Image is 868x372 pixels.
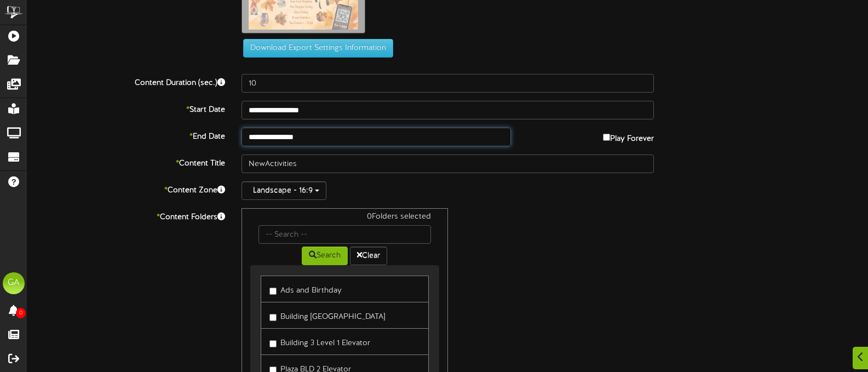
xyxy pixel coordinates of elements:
input: Building 3 Level 1 Elevator [269,340,277,347]
label: Building [GEOGRAPHIC_DATA] [269,308,385,323]
input: Title of this Content [242,154,654,173]
input: Play Forever [603,134,610,141]
label: Start Date [19,101,233,116]
input: Ads and Birthday [269,288,277,295]
div: GA [3,272,25,294]
label: Building 3 Level 1 Elevator [269,334,370,349]
span: 0 [16,308,26,318]
button: Search [302,247,348,265]
label: Content Zone [19,181,233,196]
label: End Date [19,128,233,142]
label: Play Forever [603,128,654,145]
a: Download Export Settings Information [238,44,393,53]
button: Landscape - 16:9 [242,181,326,200]
button: Clear [350,247,387,265]
input: -- Search -- [258,225,430,244]
button: Download Export Settings Information [243,39,393,58]
label: Ads and Birthday [269,282,342,296]
input: Building [GEOGRAPHIC_DATA] [269,314,277,321]
div: 0 Folders selected [250,211,439,225]
label: Content Folders [19,208,233,223]
label: Content Title [19,154,233,169]
label: Content Duration (sec.) [19,74,233,89]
